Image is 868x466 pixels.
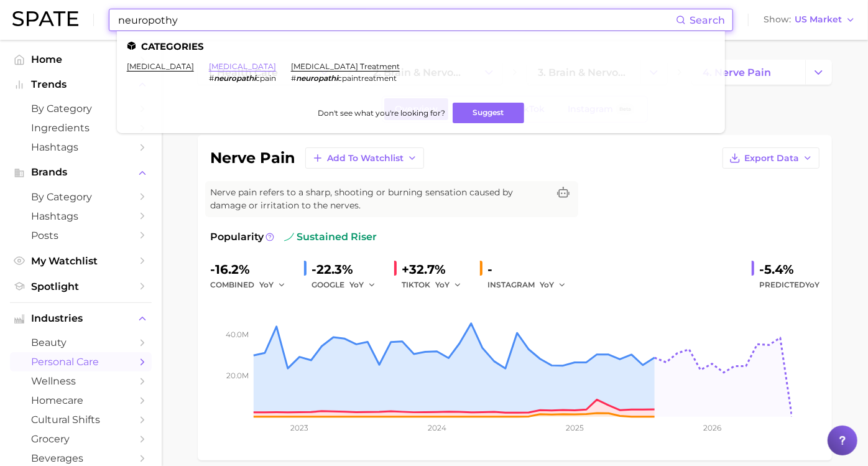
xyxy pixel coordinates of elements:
button: YoY [540,277,566,292]
div: - [487,259,575,279]
span: 4. nerve pain [703,67,771,78]
span: US Market [795,16,842,23]
span: My Watchlist [31,255,131,267]
span: wellness [31,375,131,387]
a: [MEDICAL_DATA] [127,62,194,71]
span: Trends [31,79,131,90]
a: Home [10,50,152,69]
button: ShowUS Market [760,12,859,28]
em: neuropathi [214,73,256,83]
a: Hashtags [10,207,152,226]
div: INSTAGRAM [487,277,575,292]
span: Spotlight [31,281,131,292]
button: Brands [10,163,152,182]
span: Hashtags [31,210,131,222]
a: by Category [10,99,152,118]
span: YoY [259,279,274,290]
div: TIKTOK [402,277,470,292]
span: Nerve pain refers to a sharp, shooting or burning sensation caused by damage or irritation to the... [210,186,548,212]
a: by Category [10,187,152,207]
tspan: 2026 [703,423,721,432]
span: Popularity [210,230,264,245]
span: cpain [256,73,276,83]
a: homecare [10,391,152,410]
span: Hashtags [31,141,131,153]
span: Home [31,54,131,65]
button: Industries [10,309,152,328]
span: # [291,73,296,83]
em: neuropathi [296,73,338,83]
button: Add to Watchlist [305,147,424,169]
li: Categories [127,41,715,52]
div: -22.3% [312,259,384,279]
button: YoY [259,277,286,292]
div: GOOGLE [312,277,384,292]
button: Trends [10,75,152,94]
span: # [209,73,214,83]
a: Ingredients [10,118,152,137]
a: wellness [10,371,152,391]
div: -5.4% [759,259,820,279]
button: YoY [349,277,376,292]
a: My Watchlist [10,251,152,271]
span: Ingredients [31,122,131,134]
span: personal care [31,356,131,368]
span: Posts [31,230,131,241]
input: Search here for a brand, industry, or ingredient [117,9,676,30]
div: combined [210,277,294,292]
h1: nerve pain [210,151,295,165]
span: beauty [31,337,131,348]
tspan: 2023 [290,423,308,432]
img: SPATE [12,11,78,26]
button: Export Data [723,147,820,169]
span: cpaintreatment [338,73,397,83]
a: [MEDICAL_DATA] [209,62,276,71]
span: Industries [31,313,131,324]
button: Suggest [453,103,524,123]
span: Show [764,16,791,23]
span: YoY [435,279,450,290]
a: Hashtags [10,137,152,157]
img: sustained riser [284,232,294,242]
span: Predicted [759,277,820,292]
span: sustained riser [284,230,377,245]
span: YoY [540,279,554,290]
div: +32.7% [402,259,470,279]
a: cultural shifts [10,410,152,429]
span: YoY [805,280,820,289]
span: by Category [31,103,131,114]
div: -16.2% [210,259,294,279]
span: cultural shifts [31,414,131,426]
tspan: 2025 [566,423,584,432]
span: beverages [31,452,131,464]
a: Spotlight [10,277,152,296]
span: Add to Watchlist [327,153,404,164]
span: YoY [349,279,364,290]
span: Don't see what you're looking for? [318,108,445,118]
span: Brands [31,167,131,178]
a: grocery [10,429,152,449]
a: 4. nerve pain [692,60,805,85]
span: by Category [31,191,131,203]
span: Search [690,14,725,26]
span: Export Data [744,153,799,164]
button: Change Category [805,60,832,85]
span: grocery [31,433,131,445]
tspan: 2024 [428,423,446,432]
a: Posts [10,226,152,245]
a: personal care [10,352,152,371]
a: [MEDICAL_DATA] treatment [291,62,400,71]
a: beauty [10,333,152,352]
span: homecare [31,394,131,406]
button: YoY [435,277,462,292]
